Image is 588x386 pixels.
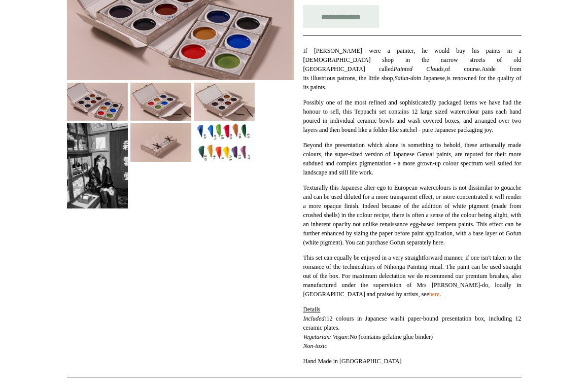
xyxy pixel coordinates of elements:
[130,83,191,121] img: Saiun-do Kyoto Nihonga Full Pan Teppachi Set, 12 Colours
[303,342,327,349] em: Non-toxic
[394,65,445,73] em: Painted Clouds,
[417,75,445,82] span: in Japanese
[194,123,255,161] img: Saiun-do Kyoto Nihonga Full Pan Teppachi Set, 12 Colours
[350,333,433,340] span: No (contains gelatine glue binder)
[303,306,320,313] span: Details
[303,315,326,322] em: Included:
[480,65,481,73] em: .
[445,65,480,73] span: of course
[303,99,521,133] span: Possibly one of the most refined and sophisticatedly packaged items we have had the honour to sel...
[445,75,446,82] em: ,
[303,183,521,247] p: Texturally this Japanese alter-ego to European watercolours is not dissimilar to gouache and can ...
[303,47,521,73] span: If [PERSON_NAME] were a painter, he would buy his paints in a [DEMOGRAPHIC_DATA] shop in the narr...
[67,123,128,208] img: Saiun-do Kyoto Nihonga Full Pan Teppachi Set, 12 Colours
[429,291,440,298] a: here
[303,142,521,176] span: Beyond the presentation which alone is something to behold, these artisanally made colours, the s...
[303,253,521,299] p: This set can equally be enjoyed in a very straightforward manner, if one isn't taken to the roman...
[67,83,128,121] img: Saiun-do Kyoto Nihonga Full Pan Teppachi Set, 12 Colours
[194,83,255,121] img: Saiun-do Kyoto Nihonga Full Pan Teppachi Set, 12 Colours
[130,123,191,161] img: Saiun-do Kyoto Nihonga Full Pan Teppachi Set, 12 Colours
[303,333,350,340] em: Vegetarian/ Vegan:
[303,305,521,350] p: 12 colours in Japanese washi paper-bound presentation box, including 12 ceramic plates.
[303,65,521,82] span: Aside from its illustrious patrons, the little shop,
[303,357,521,366] p: Hand Made in [GEOGRAPHIC_DATA]
[395,75,417,82] em: Saiun-do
